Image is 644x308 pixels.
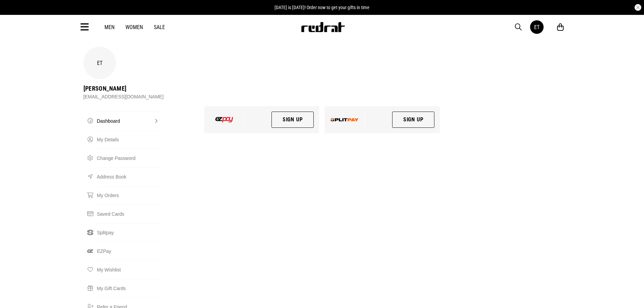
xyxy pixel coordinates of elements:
img: splitpay [331,118,359,121]
a: Change Password [97,149,160,167]
a: My Details [97,130,160,149]
div: ET [534,24,540,30]
a: Men [104,24,115,30]
img: ezpay [215,117,233,122]
div: ET [84,47,116,79]
a: Sale [154,24,165,30]
a: Sign Up [271,112,314,128]
a: Splitpay [97,223,160,242]
a: My Wishlist [97,260,160,279]
a: My Gift Cards [97,279,160,298]
div: [EMAIL_ADDRESS][DOMAIN_NAME] [84,93,164,101]
a: Dashboard [97,112,160,130]
a: Sign Up [392,112,435,128]
span: [DATE] is [DATE]! Order now to get your gifts in time [275,5,369,10]
div: [PERSON_NAME] [84,85,164,93]
a: My Orders [97,186,160,205]
a: Women [125,24,143,30]
img: Redrat logo [301,22,345,32]
a: EZPay [97,242,160,260]
a: Address Book [97,167,160,186]
a: Saved Cards [97,205,160,223]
